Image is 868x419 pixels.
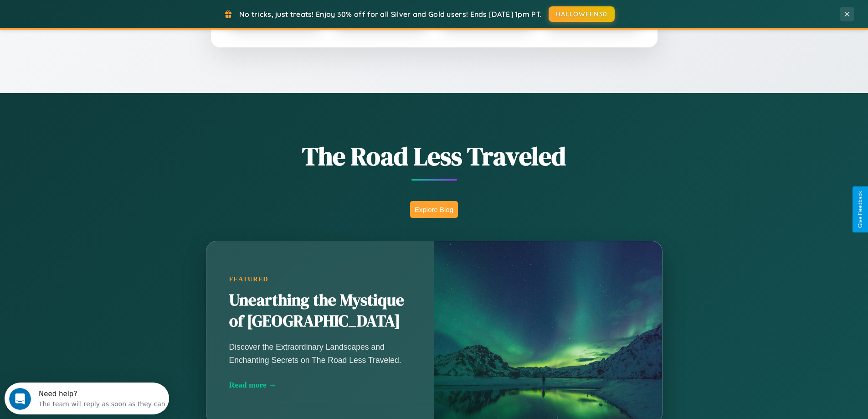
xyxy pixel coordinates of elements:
iframe: Intercom live chat discovery launcher [5,383,169,414]
h2: Unearthing the Mystique of [GEOGRAPHIC_DATA] [229,290,411,332]
iframe: Intercom live chat [9,388,31,410]
div: Need help? [34,8,161,15]
p: Discover the Extraordinary Landscapes and Enchanting Secrets on The Road Less Traveled. [229,341,411,366]
span: No tricks, just treats! Enjoy 30% off for all Silver and Gold users! Ends [DATE] 1pm PT. [239,10,542,19]
button: Explore Blog [410,201,458,218]
div: Give Feedback [857,191,863,228]
button: HALLOWEEN30 [549,6,615,22]
div: Read more → [229,380,411,390]
h1: The Road Less Traveled [161,139,708,174]
div: Featured [229,275,411,283]
div: Open Intercom Messenger [4,4,169,29]
div: The team will reply as soon as they can [34,15,161,25]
